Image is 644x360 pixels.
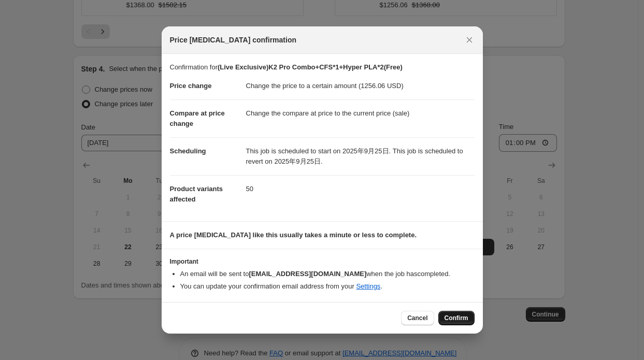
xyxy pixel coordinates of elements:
span: Price [MEDICAL_DATA] confirmation [170,35,297,45]
dd: Change the price to a certain amount (1256.06 USD) [246,73,475,99]
span: Cancel [407,314,427,322]
li: You can update your confirmation email address from your . [180,281,475,292]
dd: This job is scheduled to start on 2025年9月25日. This job is scheduled to revert on 2025年9月25日. [246,137,475,175]
p: Confirmation for [170,62,475,73]
dd: Change the compare at price to the current price (sale) [246,99,475,127]
button: Confirm [438,311,475,325]
span: Price change [170,82,212,90]
a: Settings [356,282,380,290]
h3: Important [170,257,475,266]
span: Compare at price change [170,109,225,127]
button: Cancel [401,311,434,325]
span: Scheduling [170,147,206,155]
button: Close [462,33,477,47]
b: A price [MEDICAL_DATA] like this usually takes a minute or less to complete. [170,231,417,239]
dd: 50 [246,175,475,203]
span: Confirm [445,314,468,322]
b: (Live Exclusive)K2 Pro Combo+CFS*1+Hyper PLA*2(Free) [218,63,403,71]
span: Product variants affected [170,185,223,203]
b: [EMAIL_ADDRESS][DOMAIN_NAME] [249,270,366,278]
li: An email will be sent to when the job has completed . [180,269,475,279]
